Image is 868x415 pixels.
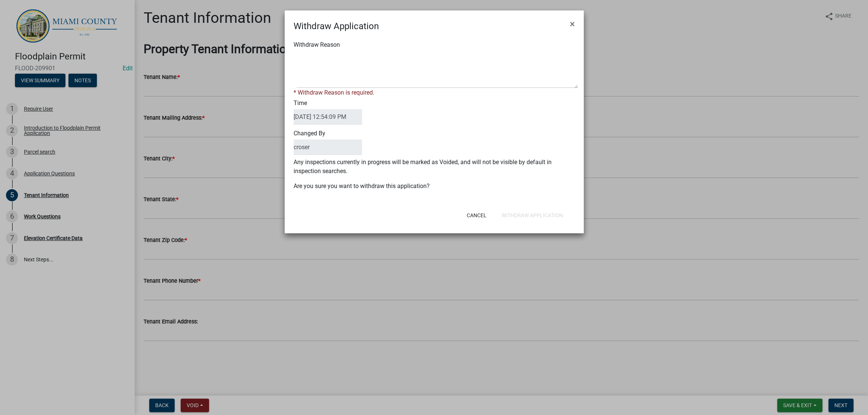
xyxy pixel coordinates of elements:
button: Close [564,13,581,34]
button: Withdraw Application [496,209,569,222]
textarea: Withdraw Reason [297,51,578,88]
label: Time [294,100,362,124]
p: Any inspections currently in progress will be marked as Voided, and will not be visible by defaul... [294,158,575,176]
input: ClosedBy [294,139,362,155]
div: * Withdraw Reason is required. [294,88,575,97]
p: Are you sure you want to withdraw this application? [294,182,575,191]
input: DateTime [294,109,362,124]
button: Cancel [461,209,493,222]
label: Withdraw Reason [294,42,340,48]
label: Changed By [294,130,362,155]
h4: Withdraw Application [294,19,379,33]
span: × [570,19,575,29]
